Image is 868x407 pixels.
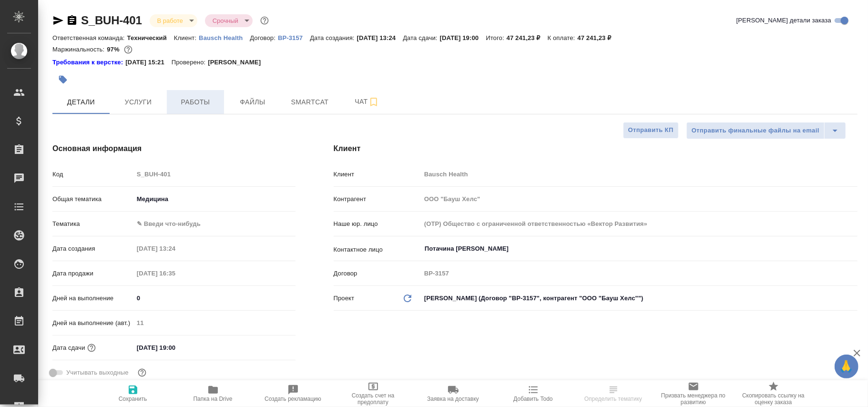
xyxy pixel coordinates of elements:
p: [DATE] 19:00 [440,34,486,41]
div: Медицина [133,191,296,207]
p: Дата сдачи [52,343,85,353]
a: Требования к верстке: [52,58,125,67]
span: Чат [344,96,390,108]
input: Пустое поле [133,167,296,181]
button: 1088.00 RUB; [122,43,134,56]
div: [PERSON_NAME] (Договор "ВР-3157", контрагент "ООО "Бауш Хелс"") [421,290,858,306]
a: Bausch Health [199,33,250,41]
button: В работе [154,17,186,25]
div: Нажми, чтобы открыть папку с инструкцией [52,58,125,67]
p: ВР-3157 [278,34,310,41]
p: Наше юр. лицо [334,219,421,229]
p: Код [52,170,133,179]
h4: Клиент [334,143,858,154]
span: Услуги [115,96,161,108]
p: К оплате: [548,34,578,41]
button: Сохранить [93,380,173,407]
button: Выбери, если сб и вс нужно считать рабочими днями для выполнения заказа. [136,366,148,379]
button: Срочный [210,17,241,25]
p: Договор [334,269,421,278]
svg: Подписаться [368,96,379,108]
span: [PERSON_NAME] детали заказа [736,16,831,25]
p: Клиент [334,170,421,179]
a: ВР-3157 [278,33,310,41]
input: Пустое поле [133,316,296,330]
a: S_BUH-401 [81,14,142,27]
input: Пустое поле [133,266,217,280]
p: [DATE] 13:24 [357,34,403,41]
div: В работе [205,14,253,27]
p: Маржинальность: [52,46,107,53]
button: Заявка на доставку [413,380,493,407]
span: Детали [58,96,104,108]
button: 🙏 [835,355,858,378]
p: 47 241,23 ₽ [578,34,619,41]
button: Призвать менеджера по развитию [654,380,734,407]
span: Создать счет на предоплату [339,392,408,406]
p: Ответственная команда: [52,34,127,41]
p: Контактное лицо [334,245,421,254]
p: [DATE] 15:21 [125,58,172,67]
p: Bausch Health [199,34,250,41]
span: Файлы [230,96,276,108]
div: В работе [150,14,197,27]
p: Итого: [486,34,506,41]
span: Добавить Todo [513,396,552,402]
p: Дата сдачи: [403,34,439,41]
span: Скопировать ссылку на оценку заказа [739,392,808,406]
button: Определить тематику [573,380,654,407]
button: Скопировать ссылку на оценку заказа [734,380,814,407]
button: Open [852,248,854,250]
p: Дата создания [52,244,133,254]
span: Отправить финальные файлы на email [692,125,819,136]
p: Тематика [52,219,133,229]
p: Проверено: [172,58,208,67]
p: Дней на выполнение (авт.) [52,318,133,328]
p: Проект [334,294,355,303]
p: 97% [107,46,122,53]
input: Пустое поле [133,242,217,255]
button: Папка на Drive [173,380,253,407]
p: 47 241,23 ₽ [507,34,548,41]
p: Общая тематика [52,194,133,204]
span: Учитывать выходные [66,368,129,377]
button: Доп статусы указывают на важность/срочность заказа [258,14,271,27]
button: Скопировать ссылку для ЯМессенджера [52,15,64,26]
p: Дата создания: [310,34,357,41]
button: Добавить Todo [493,380,573,407]
span: Папка на Drive [194,396,233,402]
span: Smartcat [287,96,333,108]
input: ✎ Введи что-нибудь [133,291,296,305]
div: split button [686,122,846,139]
h4: Основная информация [52,143,296,154]
div: ✎ Введи что-нибудь [137,219,284,229]
p: Клиент: [174,34,199,41]
button: Скопировать ссылку [66,15,78,26]
p: Дней на выполнение [52,294,133,303]
span: Создать рекламацию [265,396,321,402]
input: Пустое поле [421,266,858,280]
button: Добавить тэг [52,69,73,90]
button: Если добавить услуги и заполнить их объемом, то дата рассчитается автоматически [85,342,98,354]
span: 🙏 [838,356,855,376]
input: Пустое поле [421,167,858,181]
span: Работы [173,96,218,108]
button: Создать счет на предоплату [333,380,413,407]
span: Заявка на доставку [427,396,479,402]
button: Отправить финальные файлы на email [686,122,825,139]
p: Технический [127,34,174,41]
button: Создать рекламацию [253,380,333,407]
p: Дата продажи [52,269,133,278]
input: Пустое поле [421,192,858,206]
span: Определить тематику [584,396,642,402]
span: Призвать менеджера по развитию [659,392,728,406]
p: Контрагент [334,194,421,204]
input: Пустое поле [421,217,858,231]
p: Договор: [250,34,278,41]
button: Отправить КП [623,122,679,139]
span: Сохранить [119,396,147,402]
p: [PERSON_NAME] [208,58,268,67]
span: Отправить КП [628,125,674,136]
div: ✎ Введи что-нибудь [133,216,296,232]
input: ✎ Введи что-нибудь [133,341,217,355]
